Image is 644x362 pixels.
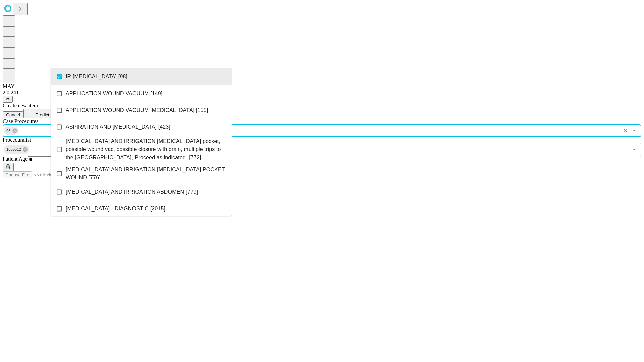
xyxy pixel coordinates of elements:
[23,109,54,118] button: Predict
[66,205,165,213] span: [MEDICAL_DATA] - DIAGNOSTIC [2015]
[3,111,23,118] button: Cancel
[3,156,28,162] span: Patient Age
[621,126,630,135] button: Clear
[66,137,226,162] span: [MEDICAL_DATA] AND IRRIGATION [MEDICAL_DATA] pocket, possible wound vac, possible closure with dr...
[35,112,49,117] span: Predict
[630,126,639,135] button: Close
[66,89,162,98] span: APPLICATION WOUND VACUUM [149]
[4,127,13,135] span: 98
[3,89,641,96] div: 2.0.241
[4,146,24,154] span: 1000512
[3,96,13,103] button: @
[66,166,226,182] span: [MEDICAL_DATA] AND IRRIGATION [MEDICAL_DATA] POCKET WOUND [776]
[3,118,38,124] span: Scheduled Procedure
[3,137,31,143] span: Proceduralist
[4,145,29,154] div: 1000512
[66,73,127,81] span: IR [MEDICAL_DATA] [98]
[4,127,19,135] div: 98
[3,103,38,108] span: Create new item
[6,112,20,117] span: Cancel
[630,145,639,154] button: Open
[3,83,641,89] div: MAY
[66,106,208,114] span: APPLICATION WOUND VACUUM [MEDICAL_DATA] [155]
[66,123,170,131] span: ASPIRATION AND [MEDICAL_DATA] [423]
[5,97,10,102] span: @
[66,188,198,196] span: [MEDICAL_DATA] AND IRRIGATION ABDOMEN [779]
